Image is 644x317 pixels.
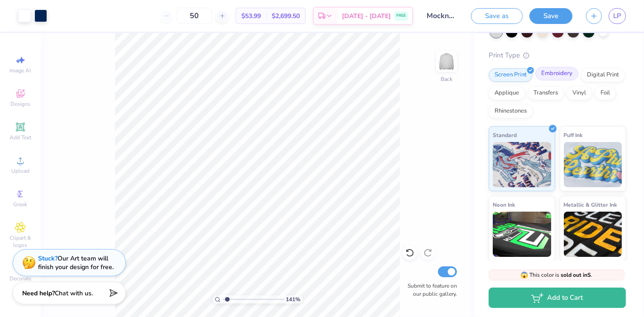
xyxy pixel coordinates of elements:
[241,11,261,21] span: $53.99
[521,271,593,279] span: This color is .
[489,104,533,118] div: Rhinestones
[22,289,55,298] strong: Need help?
[11,167,29,175] span: Upload
[493,130,517,140] span: Standard
[489,68,533,82] div: Screen Print
[55,289,93,298] span: Chat with us.
[535,67,578,80] div: Embroidery
[10,100,30,108] span: Designs
[529,8,572,24] button: Save
[564,142,622,187] img: Puff Ink
[595,86,616,100] div: Foil
[403,282,457,298] label: Submit to feature on our public gallery.
[489,50,626,61] div: Print Type
[489,288,626,308] button: Add to Cart
[437,52,456,71] img: Back
[609,8,626,24] a: LP
[493,142,551,187] img: Standard
[471,8,523,24] button: Save as
[493,212,551,257] img: Neon Ink
[177,8,212,24] input: – –
[493,200,515,209] span: Neon Ink
[10,67,31,74] span: Image AI
[489,86,525,100] div: Applique
[564,200,617,209] span: Metallic & Glitter Ink
[14,201,28,208] span: Greek
[396,13,406,19] span: FREE
[420,7,464,25] input: Untitled Design
[567,86,592,100] div: Vinyl
[581,68,625,82] div: Digital Print
[342,11,391,21] span: [DATE] - [DATE]
[10,134,31,141] span: Add Text
[272,11,300,21] span: $2,699.50
[613,11,621,21] span: LP
[286,295,301,303] span: 141 %
[441,75,452,83] div: Back
[564,212,622,257] img: Metallic & Glitter Ink
[564,130,583,140] span: Puff Ink
[5,234,36,249] span: Clipart & logos
[528,86,564,100] div: Transfers
[10,275,31,282] span: Decorate
[561,271,591,279] strong: sold out in S
[38,254,114,271] div: Our Art team will finish your design for free.
[38,254,58,263] strong: Stuck?
[521,271,529,279] span: 😱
